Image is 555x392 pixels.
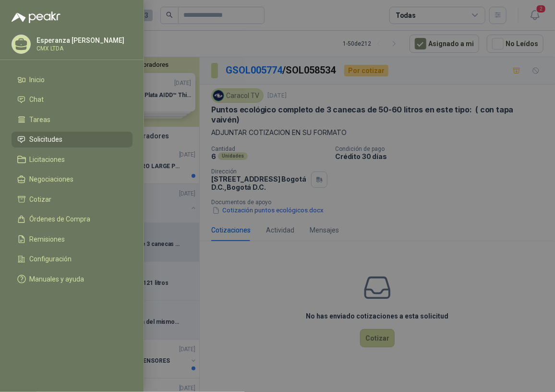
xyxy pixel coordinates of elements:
[30,235,65,243] span: Remisiones
[30,196,52,203] span: Cotizar
[12,191,133,208] a: Cotizar
[12,271,133,287] a: Manuales y ayuda
[12,72,133,88] a: Inicio
[30,76,45,84] span: Inicio
[12,251,133,268] a: Configuración
[12,111,133,128] a: Tareas
[12,92,133,108] a: Chat
[12,132,133,148] a: Solicitudes
[12,171,133,188] a: Negociaciones
[30,135,63,143] span: Solicitudes
[12,151,133,168] a: Licitaciones
[12,231,133,247] a: Remisiones
[12,211,133,228] a: Órdenes de Compra
[30,156,65,163] span: Licitaciones
[12,12,60,23] img: Logo peakr
[30,275,84,283] span: Manuales y ayuda
[30,96,44,103] span: Chat
[30,255,72,263] span: Configuración
[30,175,74,183] span: Negociaciones
[30,116,51,123] span: Tareas
[30,215,91,223] span: Órdenes de Compra
[36,46,124,51] p: CMX LTDA
[36,37,124,44] p: Esperanza [PERSON_NAME]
